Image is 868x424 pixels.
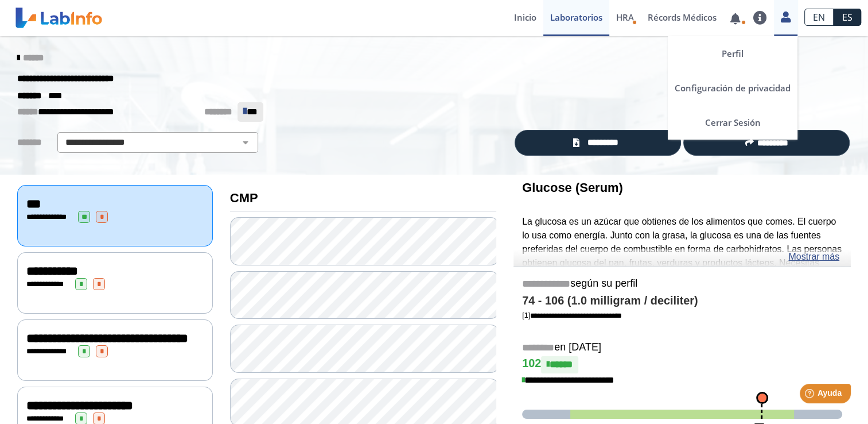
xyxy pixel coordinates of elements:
[522,311,622,319] a: [1]
[230,191,258,205] b: CMP
[616,11,634,23] span: HRA
[522,277,842,291] h5: según su perfil
[522,180,623,195] b: Glucose (Serum)
[804,9,834,26] a: EN
[668,36,797,71] a: Perfil
[522,294,842,308] h4: 74 - 106 (1.0 milligram / deciliter)
[522,356,842,373] h4: 102
[668,71,797,105] a: Configuración de privacidad
[766,379,855,411] iframe: Help widget launcher
[668,105,797,140] a: Cerrar Sesión
[522,341,842,354] h5: en [DATE]
[834,9,861,26] a: ES
[522,215,842,311] p: La glucosa es un azúcar que obtienes de los alimentos que comes. El cuerpo lo usa como energía. J...
[788,250,839,264] a: Mostrar más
